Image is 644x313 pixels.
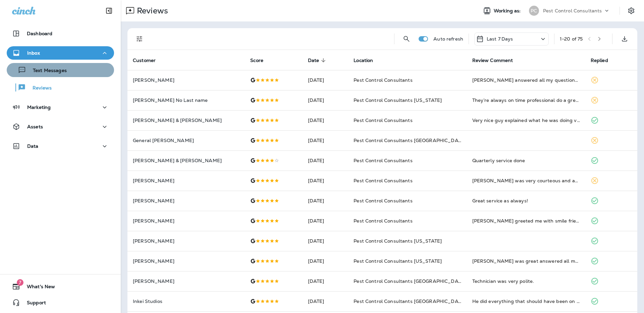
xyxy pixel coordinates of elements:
p: Dashboard [27,31,52,36]
span: Customer [133,58,156,63]
span: Support [20,300,46,308]
button: Data [7,139,114,153]
button: Dashboard [7,27,114,40]
p: [PERSON_NAME] [133,258,239,264]
span: What's New [20,284,55,292]
p: Reviews [134,6,168,16]
div: Quarterly service done [472,157,580,164]
p: [PERSON_NAME] [133,278,239,284]
span: Customer [133,57,164,63]
div: Dylan was great answered all my questions and told me what was to be done. Also help me out when ... [472,258,580,264]
td: [DATE] [303,231,348,251]
button: Collapse Sidebar [100,4,118,17]
p: Reviews [26,85,52,91]
p: [PERSON_NAME] [133,198,239,203]
p: Inkei Studios [133,299,239,304]
div: 1 - 20 of 75 [560,36,583,42]
p: Auto refresh [433,36,463,42]
p: Pest Control Consultants [543,8,602,13]
span: Date [308,57,328,63]
span: Score [250,57,272,63]
span: Replied [591,57,617,63]
div: Remey answered all my questions and was very nice and professional. I highly recommend PCC. [472,77,580,83]
div: He did everything that should have been on the original work sheet. So that’s cool [472,298,580,305]
td: [DATE] [303,251,348,271]
div: Very nice guy explained what he was doing very well [472,117,580,124]
button: Filters [133,32,146,46]
span: Pest Control Consultants [354,198,412,204]
span: Pest Control Consultants [GEOGRAPHIC_DATA] [354,298,466,304]
td: [DATE] [303,130,348,150]
span: Pest Control Consultants [US_STATE] [354,238,442,244]
span: Pest Control Consultants [354,77,412,83]
p: [PERSON_NAME] [133,218,239,224]
button: 7What's New [7,280,114,293]
span: Pest Control Consultants [354,117,412,123]
span: Date [308,58,319,63]
td: [DATE] [303,90,348,110]
span: Working as: [494,8,522,14]
button: Reviews [7,80,114,95]
button: Search Reviews [400,32,413,46]
td: [DATE] [303,291,348,311]
button: Support [7,296,114,309]
td: [DATE] [303,110,348,130]
button: Settings [625,5,637,17]
span: Score [250,58,263,63]
td: [DATE] [303,70,348,90]
span: Pest Control Consultants [354,178,412,184]
p: [PERSON_NAME] [133,178,239,183]
button: Marketing [7,101,114,114]
div: Carter greeted me with smile friendly attitude. Asked him to discontinue spraying for mosquitoes ... [472,217,580,224]
td: [DATE] [303,150,348,171]
p: General [PERSON_NAME] [133,138,239,143]
span: 7 [17,279,23,286]
button: Assets [7,120,114,133]
span: Pest Control Consultants [US_STATE] [354,258,442,264]
span: Location [354,57,382,63]
div: Technician was very polite. [472,278,580,285]
td: [DATE] [303,211,348,231]
p: Text Messages [26,68,67,74]
span: Review Comment [472,58,513,63]
td: [DATE] [303,271,348,291]
td: [DATE] [303,191,348,211]
button: Export as CSV [618,32,631,46]
p: [PERSON_NAME] No Last name [133,98,239,103]
span: Pest Control Consultants [GEOGRAPHIC_DATA] [354,278,466,284]
p: Data [27,143,39,149]
button: Text Messages [7,63,114,77]
span: Pest Control Consultants [US_STATE] [354,97,442,103]
p: Inbox [27,50,40,56]
p: [PERSON_NAME] & [PERSON_NAME] [133,118,239,123]
div: They’re always on time professional do a great job and I never see a bug or cobweb [472,97,580,104]
span: Review Comment [472,57,522,63]
span: Pest Control Consultants [GEOGRAPHIC_DATA] [354,137,466,143]
div: Timothy was very courteous and actually listened to what my issue was. He was quick and worked wi... [472,177,580,184]
p: Assets [27,124,43,129]
p: [PERSON_NAME] & [PERSON_NAME] [133,158,239,163]
div: PC [529,6,539,16]
span: Pest Control Consultants [354,158,412,164]
span: Replied [591,58,608,63]
span: Location [354,58,373,63]
p: Last 7 Days [487,36,513,42]
div: Great service as always! [472,197,580,204]
p: Marketing [27,105,51,110]
span: Pest Control Consultants [354,218,412,224]
button: Inbox [7,46,114,60]
p: [PERSON_NAME] [133,77,239,83]
td: [DATE] [303,171,348,191]
p: [PERSON_NAME] [133,238,239,244]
